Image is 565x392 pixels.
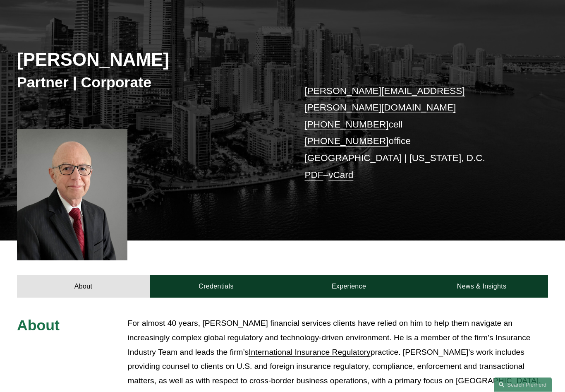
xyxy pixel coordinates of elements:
[17,49,282,71] h2: [PERSON_NAME]
[127,317,548,389] p: For almost 40 years, [PERSON_NAME] financial services clients have relied on him to help them nav...
[304,136,388,147] a: [PHONE_NUMBER]
[494,378,552,392] a: Search this site
[17,317,60,334] span: About
[282,275,415,298] a: Experience
[415,275,548,298] a: News & Insights
[328,170,353,180] a: vCard
[304,86,464,113] a: [PERSON_NAME][EMAIL_ADDRESS][PERSON_NAME][DOMAIN_NAME]
[304,120,388,130] a: [PHONE_NUMBER]
[304,83,526,184] p: cell office [GEOGRAPHIC_DATA] | [US_STATE], D.C. –
[150,275,282,298] a: Credentials
[17,74,282,92] h3: Partner | Corporate
[249,348,371,357] a: International Insurance Regulatory
[17,275,150,298] a: About
[304,170,323,180] a: PDF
